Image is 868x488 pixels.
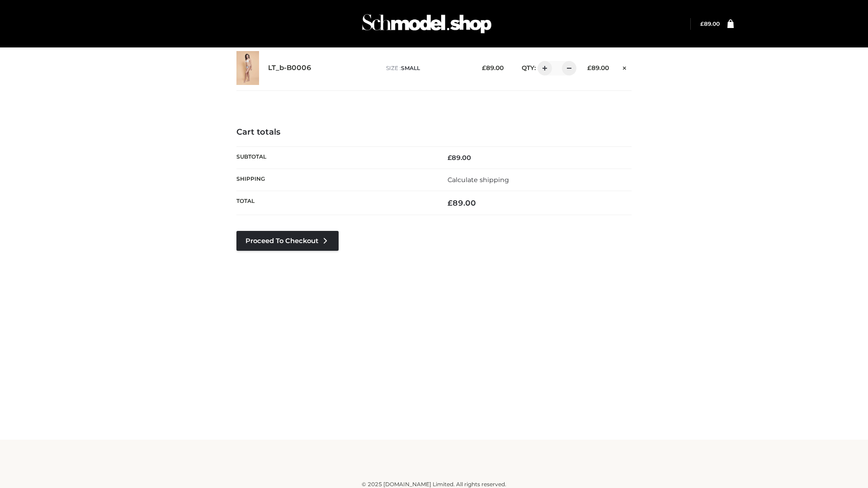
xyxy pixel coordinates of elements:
a: Remove this item [618,61,632,73]
th: Subtotal [236,146,434,169]
span: SMALL [401,65,420,71]
bdi: 89.00 [448,198,476,207]
a: Calculate shipping [448,176,509,184]
div: QTY: [513,61,573,75]
a: Proceed to Checkout [236,231,339,251]
span: £ [482,64,486,71]
th: Total [236,191,434,215]
bdi: 89.00 [482,64,504,71]
th: Shipping [236,169,434,191]
bdi: 89.00 [448,154,471,162]
bdi: 89.00 [587,64,609,71]
img: Schmodel Admin 964 [359,6,495,42]
span: £ [448,198,453,207]
span: £ [587,64,591,71]
span: £ [448,154,452,162]
p: size : [386,64,468,72]
a: £89.00 [700,20,720,27]
span: £ [700,20,704,27]
a: LT_b-B0006 [268,64,311,72]
h4: Cart totals [236,127,632,137]
bdi: 89.00 [700,20,720,27]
